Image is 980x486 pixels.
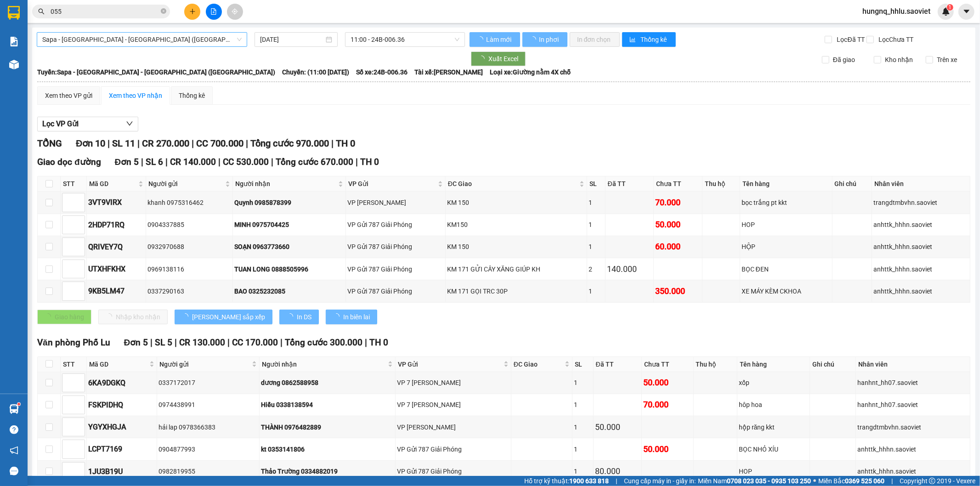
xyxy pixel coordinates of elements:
div: KM 150 [447,198,585,208]
img: warehouse-icon [9,404,19,414]
span: CC 170.000 [232,337,278,348]
div: HOP [739,466,808,476]
th: Ghi chú [833,176,872,192]
td: VP 7 Phạm Văn Đồng [396,394,511,416]
span: ĐC Giao [448,179,578,189]
div: VP Gửi 787 Giải Phóng [397,466,510,476]
span: close-circle [161,7,166,16]
span: | [246,138,248,149]
span: Chuyến: (11:00 [DATE]) [282,67,349,77]
td: FSKPIDHQ [87,394,157,416]
button: [PERSON_NAME] sắp xếp [175,310,272,324]
div: 6KA9DGKQ [88,377,155,389]
div: 50.000 [643,443,691,456]
div: MINH 0975704425 [234,220,344,230]
div: 50.000 [655,218,701,231]
th: SL [572,357,594,372]
input: 15/10/2025 [260,34,324,45]
div: BAO 0325232085 [234,286,344,296]
span: In DS [297,312,312,322]
button: aim [227,4,243,20]
div: 1 [574,466,592,476]
div: 1 [574,400,592,410]
div: 80.000 [595,465,640,478]
div: trangdtmbvhn.saoviet [873,198,969,208]
td: YGYXHGJA [87,416,157,438]
span: file-add [210,8,217,15]
th: Thu hộ [694,357,737,372]
span: question-circle [10,425,18,434]
span: loading [478,56,488,62]
span: Cung cấp máy in - giấy in: [624,476,696,486]
div: xốp [739,378,808,388]
span: Đã giao [829,55,859,65]
span: Người gửi [159,359,250,369]
span: Mã GD [89,179,136,189]
span: | [280,337,283,348]
span: Lọc Đã TT [833,34,866,45]
span: CC 700.000 [196,138,244,149]
span: | [218,157,221,167]
div: BỌC ĐEN [742,264,831,274]
span: VP Gửi [348,179,436,189]
td: VP Gửi 787 Giải Phóng [346,236,446,258]
div: 2 [589,264,604,274]
sup: 1 [947,4,953,11]
div: 3VT9VIRX [88,197,144,208]
button: Giao hàng [37,310,91,324]
td: VP Gửi 787 Giải Phóng [396,461,511,483]
button: In biên lai [326,310,377,324]
span: ĐC Giao [514,359,563,369]
div: Quynh 0985878399 [234,198,344,208]
span: hungnq_hhlu.saoviet [855,6,938,17]
span: In phơi [539,34,560,45]
span: copyright [929,478,935,484]
span: | [165,157,168,167]
span: [PERSON_NAME] sắp xếp [192,312,265,322]
td: LCPT7169 [87,438,157,460]
span: SL 6 [146,157,163,167]
span: Đơn 10 [76,138,105,149]
span: plus [189,8,196,15]
div: 2HDP71RQ [88,219,144,231]
div: hôp hoa [739,400,808,410]
button: In phơi [522,32,567,47]
td: VP Gửi 787 Giải Phóng [346,280,446,302]
div: bọc trắng pt kkt [742,198,831,208]
span: Làm mới [486,34,513,45]
span: TH 0 [336,138,355,149]
td: VP Gửi 787 Giải Phóng [346,214,446,236]
span: Đơn 5 [124,337,148,348]
div: 0982819955 [159,466,258,476]
td: VP Gia Lâm [396,416,511,438]
span: SL 5 [155,337,172,348]
div: VP [PERSON_NAME] [397,422,510,432]
strong: 0708 023 035 - 0935 103 250 [727,477,811,485]
span: loading [530,36,538,43]
button: Lọc VP Gửi [37,117,138,131]
div: 0904337885 [147,220,231,230]
span: Thống kê [641,34,668,45]
span: | [141,157,143,167]
span: | [150,337,153,348]
div: VP Gửi 787 Giải Phóng [347,242,444,252]
div: 50.000 [595,421,640,434]
span: TH 0 [360,157,379,167]
td: 6KA9DGKQ [87,372,157,394]
span: Miền Bắc [818,476,884,486]
span: | [331,138,334,149]
span: | [192,138,194,149]
span: | [137,138,140,149]
span: Loại xe: Giường nằm 4X chỗ [490,67,571,77]
span: | [108,138,110,149]
img: warehouse-icon [9,60,19,69]
th: Thu hộ [702,176,740,192]
button: file-add [206,4,222,20]
span: In biên lai [343,312,370,322]
div: VP 7 [PERSON_NAME] [397,378,510,388]
span: CR 270.000 [142,138,189,149]
td: 1JU3B19U [87,461,157,483]
span: Lọc Chưa TT [875,34,915,45]
div: VP [PERSON_NAME] [347,198,444,208]
span: Tài xế: [PERSON_NAME] [414,67,483,77]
